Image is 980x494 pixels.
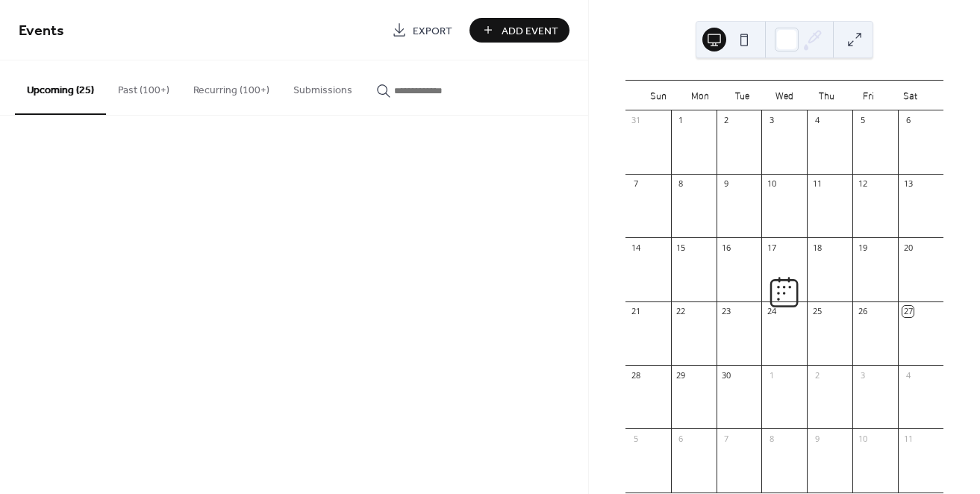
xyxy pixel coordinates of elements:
div: Thu [805,81,847,110]
button: Past (100+) [106,60,181,113]
div: 15 [675,242,687,253]
div: 16 [721,242,732,253]
div: 31 [630,115,641,126]
div: 7 [630,178,641,190]
div: 29 [675,369,687,381]
div: 7 [721,433,732,444]
div: 5 [630,433,641,444]
div: 12 [857,178,868,190]
span: Events [19,16,64,46]
button: Add Event [469,18,569,43]
div: 22 [675,306,687,317]
div: 5 [857,115,868,126]
div: Wed [764,81,805,110]
div: 8 [675,178,687,190]
div: Sat [890,81,931,110]
div: 8 [766,433,777,444]
div: 18 [811,242,823,253]
div: 6 [902,115,914,126]
div: 13 [902,178,914,190]
div: 6 [675,433,687,444]
a: Export [381,18,464,43]
div: 4 [811,115,823,126]
div: 9 [721,178,732,190]
div: 21 [630,306,641,317]
div: Tue [721,81,763,110]
div: Fri [847,81,889,110]
div: 1 [766,369,777,381]
div: 27 [902,306,914,317]
div: 3 [857,369,868,381]
div: 19 [857,242,868,253]
div: Sun [637,81,679,110]
div: 20 [902,242,914,253]
div: 14 [630,242,641,253]
div: 4 [902,369,914,381]
div: 3 [766,115,777,126]
div: 24 [766,306,777,317]
div: 2 [811,369,823,381]
div: 25 [811,306,823,317]
div: 10 [766,178,777,190]
div: 1 [675,115,687,126]
button: Upcoming (25) [15,60,106,115]
span: Add Event [502,23,558,39]
div: 23 [721,306,732,317]
div: 2 [721,115,732,126]
div: 26 [857,306,868,317]
div: 17 [766,242,777,253]
div: 9 [811,433,823,444]
div: 10 [857,433,868,444]
div: Mon [679,81,721,110]
span: Export [413,23,452,39]
div: 11 [811,178,823,190]
button: Submissions [281,60,364,113]
div: 28 [630,369,641,381]
button: Recurring (100+) [181,60,281,113]
div: 11 [902,433,914,444]
div: 30 [721,369,732,381]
